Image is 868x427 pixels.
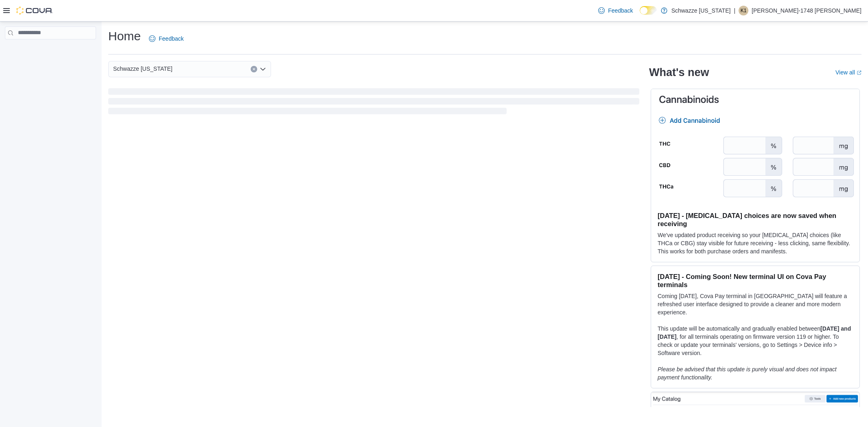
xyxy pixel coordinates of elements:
[857,70,861,75] svg: External link
[108,90,639,116] span: Loading
[658,292,853,316] p: Coming [DATE], Cova Pay terminal in [GEOGRAPHIC_DATA] will feature a refreshed user interface des...
[658,231,853,255] p: We've updated product receiving so your [MEDICAL_DATA] choices (like THCa or CBG) stay visible fo...
[146,30,187,47] a: Feedback
[113,64,173,74] span: Schwazze [US_STATE]
[752,6,861,15] p: [PERSON_NAME]-1748 [PERSON_NAME]
[658,211,853,228] h3: [DATE] - [MEDICAL_DATA] choices are now saved when receiving
[16,7,53,15] img: Cova
[640,6,657,15] input: Dark Mode
[595,2,636,19] a: Feedback
[741,6,747,15] span: K1
[671,6,731,15] p: Schwazze [US_STATE]
[260,66,266,72] button: Open list of options
[159,35,184,43] span: Feedback
[658,325,853,357] p: This update will be automatically and gradually enabled between , for all terminals operating on ...
[649,66,709,79] h2: What's new
[835,69,861,76] a: View allExternal link
[739,6,748,15] div: Katie-1748 Upton
[658,272,853,289] h3: [DATE] - Coming Soon! New terminal UI on Cova Pay terminals
[608,7,633,15] span: Feedback
[108,28,141,44] h1: Home
[658,366,837,381] em: Please be advised that this update is purely visual and does not impact payment functionality.
[251,66,257,72] button: Clear input
[734,6,735,15] p: |
[5,41,96,61] nav: Complex example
